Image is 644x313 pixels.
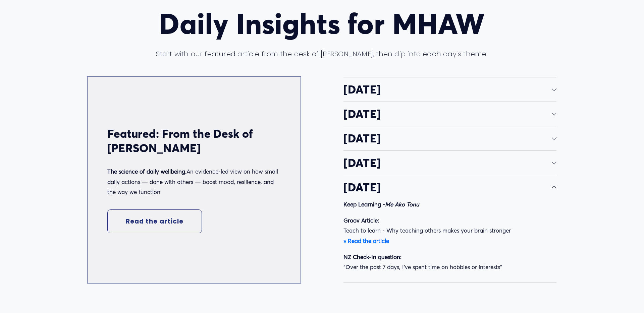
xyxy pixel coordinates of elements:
h4: Start with our featured article from the desk of [PERSON_NAME], then dip into each day’s theme. [147,50,497,58]
button: [DATE] [343,126,556,150]
span: [DATE] [343,131,552,145]
button: [DATE] [343,175,556,199]
span: [DATE] [343,107,552,121]
p: "Over the past 7 days, I've spent time on hobbies or interests" [343,252,556,272]
span: [DATE] [343,180,552,194]
button: [DATE] [343,77,556,102]
h1: Daily Insights for MHAW [147,8,497,40]
em: Me Ako Tonu [385,201,419,208]
div: [DATE] [343,199,556,283]
a: » Read the article [343,237,389,244]
a: Read the article [107,209,202,233]
strong: NZ Check-In question: [343,253,401,260]
button: [DATE] [343,151,556,175]
p: An evidence‑led view on how small daily actions — done with others — boost mood, resilience, and ... [107,167,281,197]
span: [DATE] [343,82,552,97]
strong: Groov Article: [343,217,379,224]
h3: Featured: From the Desk of [PERSON_NAME] [107,127,281,155]
strong: Keep Learning - [343,201,419,208]
button: [DATE] [343,102,556,126]
p: Teach to learn - Why teaching others makes your brain stronger [343,215,556,246]
span: [DATE] [343,156,552,170]
strong: The science of daily wellbeing. [107,168,186,175]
